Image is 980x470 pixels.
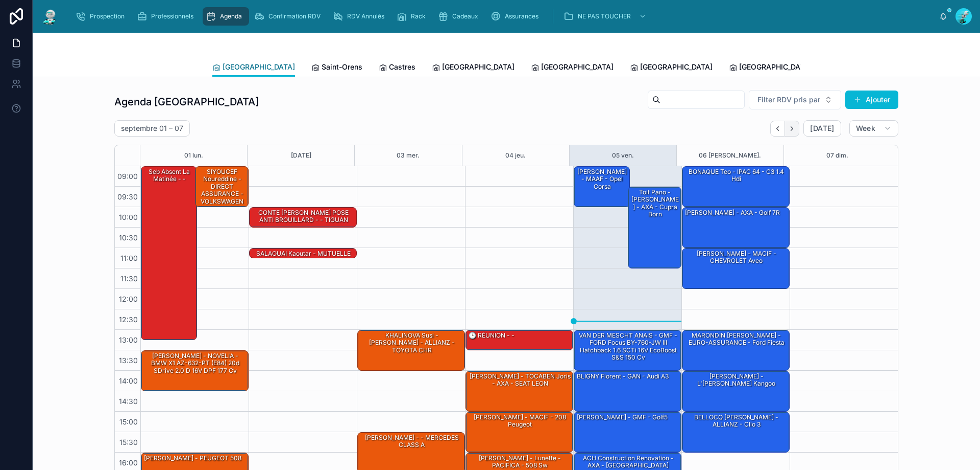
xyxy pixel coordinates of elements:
div: [PERSON_NAME] - AXA - Golf 7R [684,208,781,217]
div: scrollable content [67,5,939,28]
span: Filter RDV pris par [757,95,820,105]
a: Agenda [203,7,249,26]
div: VAN DER MESCHT ANAIS - GMF - FORD Focus BY-760-JW III Hatchback 1.6 SCTi 16V EcoBoost S&S 150 cv [576,331,680,363]
span: 11:30 [118,274,140,283]
a: RDV Annulés [330,7,391,26]
span: 09:00 [115,172,140,181]
div: [PERSON_NAME] - MACIF - CHEVROLET Aveo [682,249,789,288]
div: MARONDIN [PERSON_NAME] - EURO-ASSURANCE - Ford fiesta [684,331,789,348]
a: Saint-Orens [311,58,362,78]
div: SIYOUCEF Noureddine - DIRECT ASSURANCE - VOLKSWAGEN Tiguan [197,167,248,213]
div: [PERSON_NAME] - L'[PERSON_NAME] kangoo [682,371,789,411]
a: [GEOGRAPHIC_DATA] [729,58,812,78]
span: Cadeaux [452,12,478,20]
span: Assurances [505,12,538,20]
div: 06 [PERSON_NAME]. [699,145,761,166]
div: [PERSON_NAME] - MACIF - 208 Peugeot [468,413,572,430]
span: 14:00 [116,376,140,385]
span: [GEOGRAPHIC_DATA] [640,62,713,72]
a: Castres [379,58,415,78]
div: Seb absent la matinée - - [141,167,197,340]
div: [PERSON_NAME] - PEUGEOT 508 [143,454,242,463]
button: Back [770,121,785,137]
div: KHALINOVA Susi - [PERSON_NAME] - ALLIANZ - TOYOTA CHR [359,331,464,355]
div: [PERSON_NAME] - NOVELIA - BMW X1 AZ-632-PT (E84) 20d sDrive 2.0 d 16V DPF 177 cv [141,351,248,391]
span: [GEOGRAPHIC_DATA] [541,62,614,72]
button: 05 ven. [612,145,634,166]
span: [GEOGRAPHIC_DATA] [442,62,514,72]
div: VAN DER MESCHT ANAIS - GMF - FORD Focus BY-760-JW III Hatchback 1.6 SCTi 16V EcoBoost S&S 150 cv [574,330,681,370]
div: CONTE [PERSON_NAME] POSE ANTI BROUILLARD - - TIGUAN [250,208,356,227]
span: 12:00 [116,295,140,303]
a: Assurances [487,7,546,26]
div: SALAOUAI Kaoutar - MUTUELLE DE POITIERS - Clio 4 [251,249,356,266]
span: [GEOGRAPHIC_DATA] [739,62,812,72]
div: [PERSON_NAME] - MACIF - CHEVROLET Aveo [684,249,789,266]
a: Prospection [72,7,132,26]
span: 15:30 [117,438,140,446]
a: [GEOGRAPHIC_DATA] [212,58,295,77]
span: RDV Annulés [347,12,384,20]
a: Cadeaux [435,7,485,26]
a: Professionnels [134,7,201,26]
span: 11:00 [118,254,140,262]
a: Rack [394,7,433,26]
div: [PERSON_NAME] - MAAF - Opel corsa [576,167,629,191]
button: Next [785,121,799,137]
a: Confirmation RDV [251,7,328,26]
span: Agenda [220,12,242,20]
div: [PERSON_NAME] - GMF - Golf5 [576,413,669,422]
div: [PERSON_NAME] - TOCABEN Joris - AXA - SEAT LEON [466,371,573,411]
button: Select Button [749,90,841,109]
div: [PERSON_NAME] - AXA - Golf 7R [682,208,789,248]
h1: Agenda [GEOGRAPHIC_DATA] [114,95,259,109]
div: BONAQUE Teo - IPAC 64 - C3 1.4 hdi [682,167,789,207]
div: BLIGNY Florent - GAN - Audi A3 [574,371,681,411]
div: [PERSON_NAME] - L'[PERSON_NAME] kangoo [684,372,789,389]
span: Prospection [90,12,125,20]
button: [DATE] [291,145,311,166]
span: NE PAS TOUCHER [578,12,631,20]
img: App logo [41,8,59,25]
div: BLIGNY Florent - GAN - Audi A3 [576,372,670,381]
a: NE PAS TOUCHER [560,7,651,26]
div: KHALINOVA Susi - [PERSON_NAME] - ALLIANZ - TOYOTA CHR [358,330,464,370]
span: [DATE] [810,124,834,133]
button: Ajouter [845,91,898,109]
span: 12:30 [116,315,140,324]
div: SALAOUAI Kaoutar - MUTUELLE DE POITIERS - Clio 4 [250,249,356,259]
span: Saint-Orens [322,62,362,72]
div: [PERSON_NAME] - MACIF - 208 Peugeot [466,412,573,452]
div: [PERSON_NAME] - NOVELIA - BMW X1 AZ-632-PT (E84) 20d sDrive 2.0 d 16V DPF 177 cv [143,351,248,375]
button: 03 mer. [397,145,420,166]
span: Professionnels [151,12,193,20]
div: BELLOCQ [PERSON_NAME] - ALLIANZ - Clio 3 [684,413,789,430]
span: Confirmation RDV [268,12,321,20]
div: [PERSON_NAME] - TOCABEN Joris - AXA - SEAT LEON [468,372,572,389]
div: [PERSON_NAME] - MAAF - Opel corsa [574,167,629,207]
span: 13:00 [116,335,140,344]
button: 07 dim. [826,145,848,166]
div: MARONDIN [PERSON_NAME] - EURO-ASSURANCE - Ford fiesta [682,330,789,370]
a: [GEOGRAPHIC_DATA] [531,58,614,78]
button: [DATE] [803,120,841,137]
span: 13:30 [116,356,140,365]
div: SIYOUCEF Noureddine - DIRECT ASSURANCE - VOLKSWAGEN Tiguan [195,167,249,207]
button: 01 lun. [184,145,203,166]
button: Week [849,120,898,137]
span: Rack [411,12,426,20]
span: 14:30 [116,397,140,406]
a: [GEOGRAPHIC_DATA] [432,58,514,78]
a: [GEOGRAPHIC_DATA] [630,58,713,78]
div: Seb absent la matinée - - [143,167,196,184]
h2: septembre 01 – 07 [121,123,183,133]
span: 10:00 [116,213,140,221]
span: 10:30 [116,233,140,242]
button: 04 jeu. [505,145,526,166]
span: 16:00 [116,458,140,467]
